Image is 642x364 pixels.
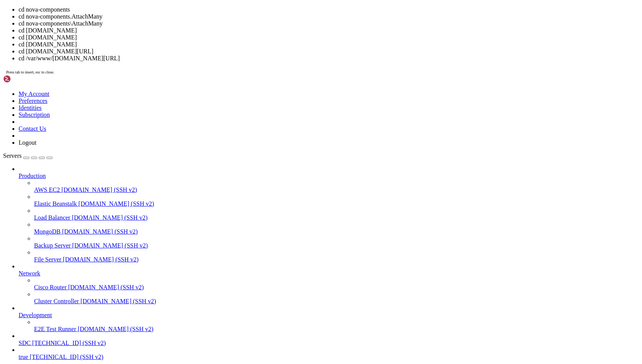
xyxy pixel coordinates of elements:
li: SDC [TECHNICAL_ID] (SSH v2) [19,333,639,347]
li: cd [DOMAIN_NAME] [19,34,639,41]
li: cd [DOMAIN_NAME] [19,27,639,34]
img: Shellngn [3,75,48,83]
li: cd /var/www/[DOMAIN_NAME][URL] [19,55,639,62]
span: + [235,240,238,246]
span: [TECHNICAL_ID] (SSH v2) [32,340,106,346]
li: cd [DOMAIN_NAME][URL] [19,48,639,55]
li: E2E Test Runner [DOMAIN_NAME] (SSH v2) [34,319,639,333]
span: Backup Server [34,242,71,249]
li: Cisco Router [DOMAIN_NAME] (SSH v2) [34,277,639,291]
span: [TECHNICAL_ID] (SSH v2) [30,354,103,360]
a: Cluster Controller [DOMAIN_NAME] (SSH v2) [34,298,639,305]
x-row: Learn more about enabling ESM Apps service at [URL][DOMAIN_NAME] [3,49,541,56]
span: Cisco Router [34,284,67,291]
a: Contact Us [19,125,46,132]
span: [DOMAIN_NAME] (SSH v2) [72,242,148,249]
span: Development [19,312,52,318]
a: Network [19,270,639,277]
span: [DOMAIN_NAME] (SSH v2) [72,214,148,221]
a: true [TECHNICAL_ID] (SSH v2) [19,354,639,361]
a: Servers [3,152,53,159]
li: Network [19,263,639,305]
a: Cisco Router [DOMAIN_NAME] (SSH v2) [34,284,639,291]
span: AWS EC2 [34,186,60,193]
span: Load Balancer [34,214,70,221]
li: Elastic Beanstalk [DOMAIN_NAME] (SSH v2) [34,193,639,207]
x-row: remote: Enumerating objects: 66, done. [3,148,541,154]
li: File Server [DOMAIN_NAME] (SSH v2) [34,249,639,263]
span: ++++ [235,214,248,220]
a: SDC [TECHNICAL_ID] (SSH v2) [19,340,639,347]
a: Development [19,312,639,319]
span: Elastic Beanstalk [34,200,77,207]
li: Backup Server [DOMAIN_NAME] (SSH v2) [34,235,639,249]
span: E2E Test Runner [34,326,76,332]
x-row: To see these additional updates run: apt list --upgradable [3,29,541,36]
li: Development [19,305,639,333]
a: File Server [DOMAIN_NAME] (SSH v2) [34,256,639,263]
x-row: -bash: cd: nova-componentsAttachMany: No such file or directory [3,279,541,286]
a: Backup Server [DOMAIN_NAME] (SSH v2) [34,242,639,249]
span: - [238,227,241,233]
x-row: 12 updates can be applied immediately. [3,23,541,29]
x-row: nova-components/AttachMany/dist/js/field.js | 145 [3,220,541,227]
span: MongoDB [34,228,60,235]
span: [DOMAIN_NAME] (SSH v2) [62,186,137,193]
a: Load Balancer [DOMAIN_NAME] (SSH v2) [34,214,639,221]
li: MongoDB [DOMAIN_NAME] (SSH v2) [34,221,639,235]
x-row: [PERSON_NAME]@iZl4v8ptwcx20uqzkuwxonZ:~/[DOMAIN_NAME]$ cd nova-components [3,299,541,306]
x-row: Expanded Security Maintenance for Applications is not enabled. [3,10,541,16]
span: Servers [3,152,22,159]
span: Press tab to insert, esc to close. [6,70,54,74]
x-row: remote: Counting objects: 100% (52/52), done. [3,154,541,161]
span: [DOMAIN_NAME] (SSH v2) [78,326,154,332]
x-row: Updating 411eb47411..51555d9fdc [3,200,541,207]
span: [DOMAIN_NAME] (SSH v2) [68,284,144,291]
li: cd [DOMAIN_NAME] [19,41,639,48]
span: ---------------------------------------------------------------- [306,246,505,253]
li: Production [19,166,639,263]
x-row: remote: Total 28 (delta 15), reused 25 (delta 12), pack-reused 0 (from 0) [3,167,541,174]
li: cd nova-components [19,6,639,13]
span: + [235,253,238,259]
span: SDC [19,340,31,346]
x-row: see /var/log/unattended-upgrades/unattended-upgrades.log [3,95,541,102]
x-row: 1 updates could not be installed automatically. For more details, [3,89,541,95]
x-row: [PERSON_NAME]@iZl4v8ptwcx20uqzkuwxonZ:~$ cd [DOMAIN_NAME] [3,135,541,141]
li: Load Balancer [DOMAIN_NAME] (SSH v2) [34,207,639,221]
li: true [TECHNICAL_ID] (SSH v2) [19,347,639,361]
x-row: From github.com-site_11:SDCCardsDeveloper/sdc-application-api [3,181,541,187]
x-row: Fast-forward [3,207,541,214]
span: [DOMAIN_NAME] (SSH v2) [63,256,139,263]
x-row: nova-components/AttachMany/dist/js/field.js.LICENSE.txt | 16 [3,227,541,233]
x-row: [PERSON_NAME]@iZl4v8ptwcx20uqzkuwxonZ:~/[DOMAIN_NAME]$ git pull origin testing [3,141,541,148]
a: MongoDB [DOMAIN_NAME] (SSH v2) [34,228,639,235]
a: Elastic Beanstalk [DOMAIN_NAME] (SSH v2) [34,200,639,207]
span: [DOMAIN_NAME] (SSH v2) [62,228,138,235]
x-row: [PERSON_NAME]@iZl4v8ptwcx20uqzkuwxonZ:~/[DOMAIN_NAME][URL] c [3,306,541,312]
a: Production [19,173,639,179]
a: E2E Test Runner [DOMAIN_NAME] (SSH v2) [34,326,639,333]
x-row: nova-components/AttachMany/resources/js/components/FormField.vue | 84 [3,233,541,240]
a: AWS EC2 [DOMAIN_NAME] (SSH v2) [34,186,639,193]
a: Subscription [19,111,50,118]
span: - [238,240,241,246]
x-row: Last login: [DATE] from [TECHNICAL_ID] [3,128,541,135]
x-row: database/seeders/AddGizaCitySeeder.php | 72 [3,214,541,220]
x-row: package-lock.json | 1750 [3,246,541,253]
li: cd nova-components\AttachMany [19,20,639,27]
x-row: 411eb47411..51555d9fdc testing -> origin/testing [3,194,541,200]
x-row: remote: Compressing objects: 100% (13/13), done. [3,161,541,167]
x-row: Unpacking objects: 100% (28/28), 20.57 KiB | 726.00 KiB/s, done. [3,174,541,181]
x-row: New release '24.04.3 LTS' available. [3,62,541,69]
x-row: 7 files changed, 734 insertions(+), 1369 deletions(-) [3,260,541,266]
span: -- [254,220,260,226]
span: + [235,227,238,233]
x-row: -bash: cd: nova-components.AttachMany: No such file or directory [3,292,541,299]
span: true [19,354,28,360]
li: AWS EC2 [DOMAIN_NAME] (SSH v2) [34,179,639,193]
x-row: Welcome to Alibaba Cloud Elastic Compute Service ! [3,115,541,121]
x-row: 8 additional security updates can be applied with ESM Apps. [3,43,541,49]
x-row: package.json | 3 [3,253,541,260]
span: File Server [34,256,62,263]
